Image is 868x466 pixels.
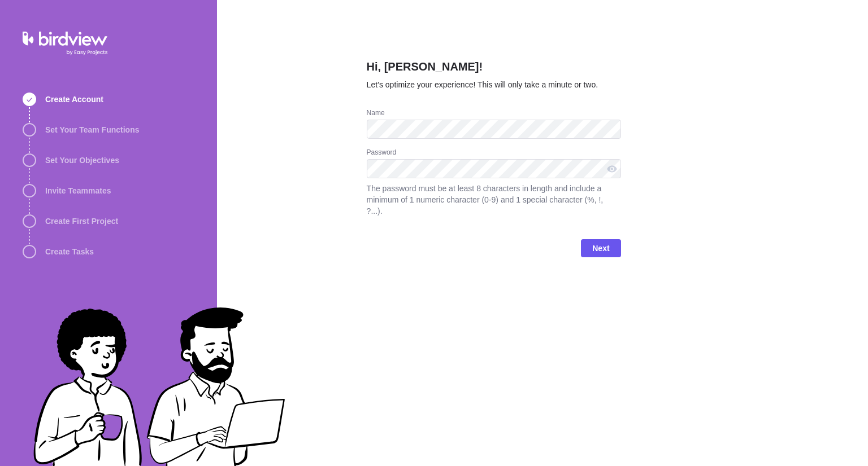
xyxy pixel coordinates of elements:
[367,183,621,217] span: The password must be at least 8 characters in length and include a minimum of 1 numeric character...
[45,185,111,196] span: Invite Teammates
[45,124,139,135] span: Set Your Team Functions
[367,108,621,120] div: Name
[581,239,620,257] span: Next
[592,241,609,255] span: Next
[45,246,94,257] span: Create Tasks
[45,216,118,227] span: Create First Project
[367,148,621,159] div: Password
[45,94,103,105] span: Create Account
[367,59,621,79] h2: Hi, [PERSON_NAME]!
[367,80,598,89] span: Let’s optimize your experience! This will only take a minute or two.
[45,155,119,166] span: Set Your Objectives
